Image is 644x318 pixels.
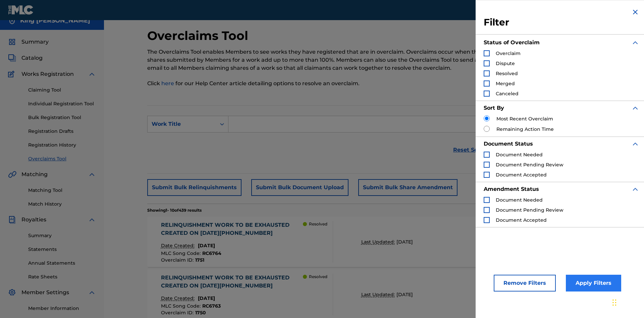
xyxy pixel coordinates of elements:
[161,274,303,290] div: RELINQUISHMENT WORK TO BE EXHAUSTED CREATED ON [DATE][PHONE_NUMBER]
[147,217,601,267] a: RELINQUISHMENT WORK TO BE EXHAUSTED CREATED ON [DATE][PHONE_NUMBER]Date Created:[DATE]MLC Song Co...
[8,216,16,224] img: Royalties
[496,172,547,178] span: Document Accepted
[8,38,16,46] img: Summary
[8,54,16,62] img: Catalog
[251,179,348,196] button: Submit Bulk Document Upload
[631,8,639,16] img: close
[484,39,540,46] strong: Status of Overclaim
[147,48,496,72] p: The Overclaims Tool enables Members to see works they have registered that are in overclaim. Over...
[152,120,212,128] div: Work Title
[484,105,504,111] strong: Sort By
[8,70,17,78] img: Works Registration
[496,152,543,158] span: Document Needed
[202,250,221,256] span: RC6764
[8,54,43,62] a: CatalogCatalog
[496,207,563,213] span: Document Pending Review
[450,143,493,157] a: Reset Search
[147,207,202,213] p: Showing 1 - 10 of 439 results
[161,257,195,263] span: Overclaim ID :
[484,16,639,29] h3: Filter
[361,291,396,298] p: Last Updated:
[631,104,639,112] img: expand
[8,5,34,15] img: MLC Logo
[147,179,241,196] button: Submit Bulk Relinquishments
[631,140,639,148] img: expand
[147,79,496,88] p: Click for our Help Center article detailing options to resolve an overclaim.
[309,274,327,280] p: Resolved
[496,197,543,203] span: Document Needed
[20,17,90,24] h5: King McTesterson
[198,295,215,301] span: [DATE]
[88,70,96,78] img: expand
[28,155,96,162] a: Overclaims Tool
[28,187,96,194] a: Matching Tool
[8,17,16,25] img: Accounts
[21,38,49,46] span: Summary
[28,246,96,253] a: Statements
[195,310,206,316] span: 1750
[195,257,204,263] span: 1751
[612,293,616,313] div: Drag
[496,81,515,87] span: Merged
[161,221,303,237] div: RELINQUISHMENT WORK TO BE EXHAUSTED CREATED ON [DATE][PHONE_NUMBER]
[496,162,563,168] span: Document Pending Review
[161,242,196,249] p: Date Created:
[496,50,521,56] span: Overclaim
[28,128,96,135] a: Registration Drafts
[198,243,215,249] span: [DATE]
[88,216,96,224] img: expand
[28,232,96,239] a: Summary
[484,186,539,192] strong: Amendment Status
[147,116,601,163] form: Search Form
[8,288,16,297] img: Member Settings
[161,250,202,256] span: MLC Song Code :
[21,54,43,62] span: Catalog
[8,38,49,46] a: SummarySummary
[21,170,48,178] span: Matching
[28,114,96,121] a: Bulk Registration Tool
[161,303,202,309] span: MLC Song Code :
[21,216,46,224] span: Royalties
[484,141,533,147] strong: Document Status
[21,288,69,297] span: Member Settings
[496,126,554,133] label: Remaining Action Time
[610,286,644,318] iframe: Chat Widget
[88,170,96,178] img: expand
[28,201,96,208] a: Match History
[161,310,195,316] span: Overclaim ID :
[496,115,553,122] label: Most Recent Overclaim
[396,291,413,298] span: [DATE]
[496,217,547,223] span: Document Accepted
[496,60,515,66] span: Dispute
[161,295,196,302] p: Date Created:
[88,288,96,297] img: expand
[28,100,96,107] a: Individual Registration Tool
[566,275,621,291] button: Apply Filters
[631,39,639,47] img: expand
[358,179,458,196] button: Submit Bulk Share Amendment
[21,70,74,78] span: Works Registration
[161,80,175,87] a: here
[202,303,221,309] span: RC6763
[28,305,96,312] a: Member Information
[28,87,96,94] a: Claiming Tool
[494,275,556,291] button: Remove Filters
[631,185,639,193] img: expand
[496,70,518,76] span: Resolved
[309,221,327,227] p: Resolved
[361,238,396,246] p: Last Updated:
[496,91,519,97] span: Canceled
[28,273,96,280] a: Rate Sheets
[28,260,96,267] a: Annual Statements
[28,142,96,149] a: Registration History
[8,170,16,178] img: Matching
[396,239,413,245] span: [DATE]
[147,28,252,43] h2: Overclaims Tool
